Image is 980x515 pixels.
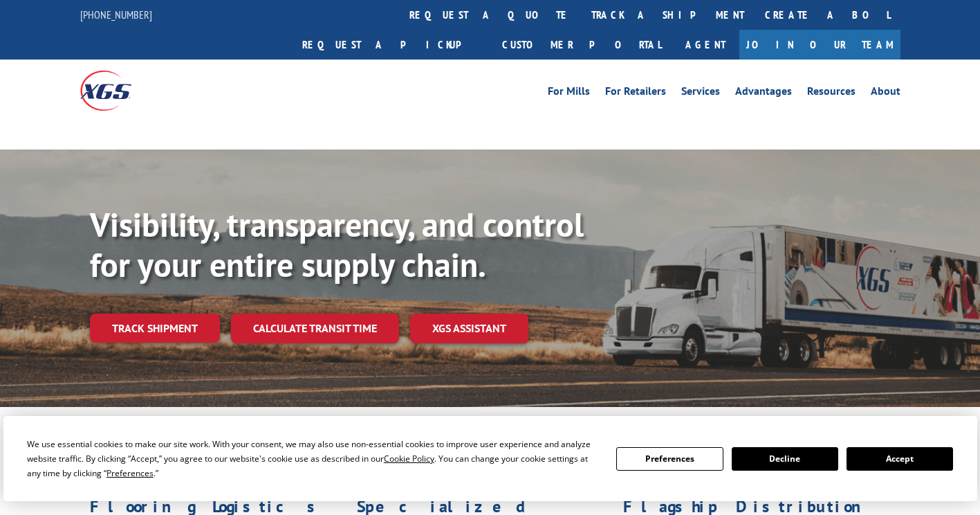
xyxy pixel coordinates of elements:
a: Services [681,86,720,101]
a: Resources [807,86,856,101]
a: About [871,86,900,101]
a: XGS ASSISTANT [410,314,528,343]
span: Preferences [107,467,154,479]
div: Cookie Consent Prompt [3,416,977,501]
a: Request a pickup [292,30,492,60]
b: Visibility, transparency, and control for your entire supply chain. [90,203,584,286]
a: Track shipment [90,314,220,343]
a: Agent [672,30,739,60]
div: We use essential cookies to make our site work. With your consent, we may also use non-essential ... [27,437,600,480]
a: For Retailers [605,86,666,101]
button: Accept [847,447,953,471]
button: Decline [732,447,838,471]
a: For Mills [548,86,590,101]
span: Cookie Policy [384,453,434,464]
a: Customer Portal [492,30,672,60]
button: Preferences [616,447,723,471]
a: Calculate transit time [231,314,399,343]
a: Join Our Team [739,30,900,60]
a: Advantages [735,86,792,101]
a: [PHONE_NUMBER] [80,8,152,21]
